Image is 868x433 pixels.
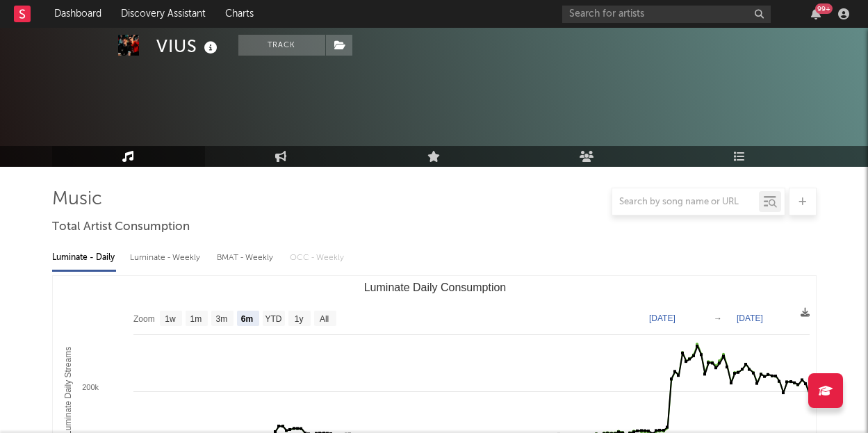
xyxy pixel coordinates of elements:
[215,314,227,324] text: 3m
[265,314,281,324] text: YTD
[52,246,116,270] div: Luminate - Daily
[811,8,821,19] button: 99+
[319,314,328,324] text: All
[165,314,176,324] text: 1w
[190,314,202,324] text: 1m
[815,3,833,14] div: 99 +
[612,197,759,208] input: Search by song name or URL
[240,314,252,324] text: 6m
[130,246,203,270] div: Luminate - Weekly
[52,219,190,236] span: Total Artist Consumption
[82,383,99,391] text: 200k
[217,246,276,270] div: BMAT - Weekly
[133,314,155,324] text: Zoom
[737,313,763,323] text: [DATE]
[156,35,221,58] div: VIUS
[649,313,675,323] text: [DATE]
[363,281,506,293] text: Luminate Daily Consumption
[562,6,771,23] input: Search for artists
[714,313,722,323] text: →
[238,35,325,56] button: Track
[294,314,303,324] text: 1y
